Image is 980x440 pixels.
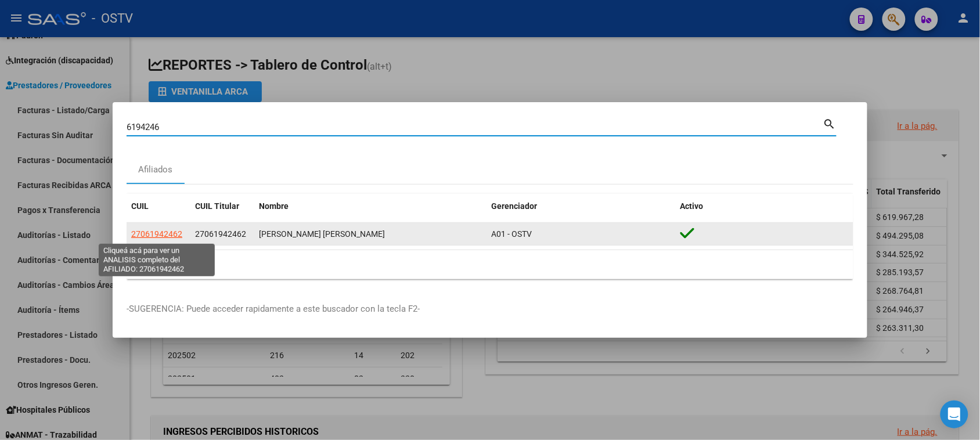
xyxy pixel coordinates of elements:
span: Gerenciador [491,201,537,211]
datatable-header-cell: Activo [676,194,853,219]
div: Open Intercom Messenger [941,401,968,428]
div: Afiliados [139,163,173,176]
div: [PERSON_NAME] [PERSON_NAME] [259,228,482,241]
span: 27061942462 [195,229,246,239]
datatable-header-cell: Gerenciador [487,194,676,219]
datatable-header-cell: CUIL Titular [190,194,254,219]
span: 27061942462 [131,229,182,239]
datatable-header-cell: CUIL [127,194,190,219]
span: CUIL [131,201,149,211]
span: A01 - OSTV [491,229,532,239]
div: 1 total [127,250,853,279]
datatable-header-cell: Nombre [254,194,487,219]
mat-icon: search [823,116,837,130]
span: CUIL Titular [195,201,239,211]
span: Nombre [259,201,289,211]
span: Activo [680,201,704,211]
p: -SUGERENCIA: Puede acceder rapidamente a este buscador con la tecla F2- [127,302,853,316]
